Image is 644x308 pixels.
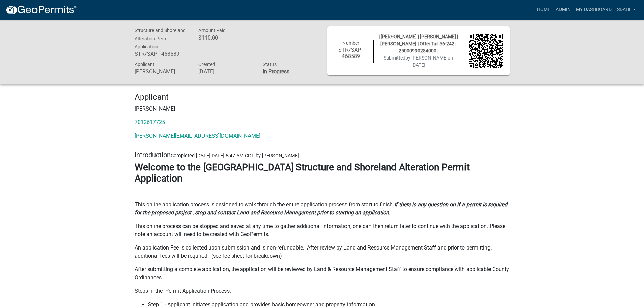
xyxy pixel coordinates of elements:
[135,162,470,184] strong: Welcome to the [GEOGRAPHIC_DATA] Structure and Shoreland Alteration Permit Application
[198,62,215,67] span: Created
[534,3,553,16] a: Home
[469,34,503,68] img: QR code
[263,68,289,75] strong: In Progress
[135,133,260,139] a: [PERSON_NAME][EMAIL_ADDRESS][DOMAIN_NAME]
[553,3,573,16] a: Admin
[135,200,510,217] p: This online application process is designed to walk through the entire application process from s...
[384,55,453,68] span: Submitted on [DATE]
[405,55,448,61] span: by [PERSON_NAME]
[198,68,253,75] h6: [DATE]
[135,222,510,238] p: This online process can be stopped and saved at any time to gather additional information, one ca...
[198,34,253,41] h6: $110.00
[573,3,614,16] a: My Dashboard
[135,68,189,75] h6: [PERSON_NAME]
[614,3,639,16] a: sdahl
[198,28,226,33] span: Amount Paid
[135,287,510,295] p: Steps in the Permit Application Process:
[263,62,277,67] span: Status
[379,34,458,53] span: | [PERSON_NAME] | [PERSON_NAME] | [PERSON_NAME] | Otter Tail 56-242 | 25000990284000 |
[171,153,299,159] span: Completed [DATE][DATE] 8:47 AM CDT by [PERSON_NAME]
[135,244,510,260] p: An application Fee is collected upon submission and is non-refundable. After review by Land and R...
[334,47,368,60] h6: STR/SAP - 468589
[135,28,186,49] span: Structure and Shoreland Alteration Permit Application
[135,105,510,113] p: [PERSON_NAME]
[135,51,189,57] h6: STR/SAP - 468589
[135,92,510,102] h4: Applicant
[135,265,510,282] p: After submitting a complete application, the application will be reviewed by Land & Resource Mana...
[135,201,507,216] strong: If there is any question on if a permit is required for the proposed project , stop and contact L...
[135,119,165,125] a: 7012617725
[135,151,510,159] h5: Introduction
[342,40,359,46] span: Number
[135,62,154,67] span: Applicant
